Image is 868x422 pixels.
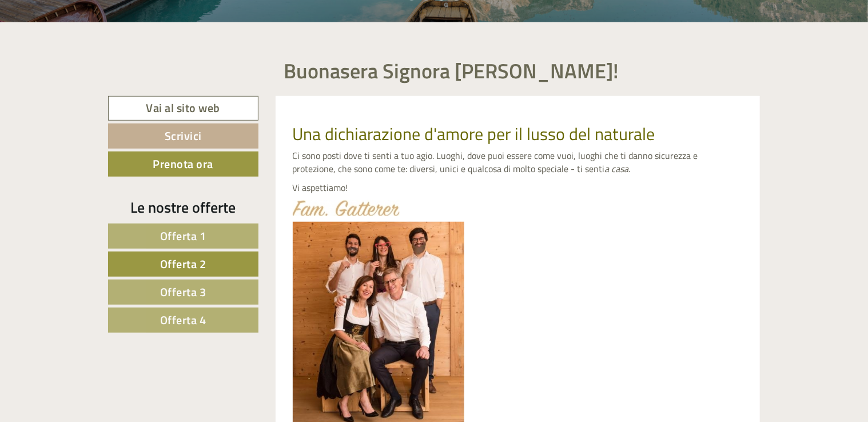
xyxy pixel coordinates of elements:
[293,121,655,147] span: Una dichiarazione d'amore per il lusso del naturale
[293,181,743,194] p: Vi aspettiamo!
[160,283,206,301] span: Offerta 3
[293,149,743,176] p: Ci sono posti dove ti senti a tuo agio. Luoghi, dove puoi essere come vuoi, luoghi che ti danno s...
[108,124,258,149] a: Scrivici
[605,162,610,176] em: a
[108,197,258,218] div: Le nostre offerte
[108,152,258,177] a: Prenota ora
[284,59,619,82] h1: Buonasera Signora [PERSON_NAME]!
[160,311,206,329] span: Offerta 4
[160,227,206,245] span: Offerta 1
[612,162,629,176] em: casa
[160,255,206,273] span: Offerta 2
[108,96,258,121] a: Vai al sito web
[293,200,400,216] img: image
